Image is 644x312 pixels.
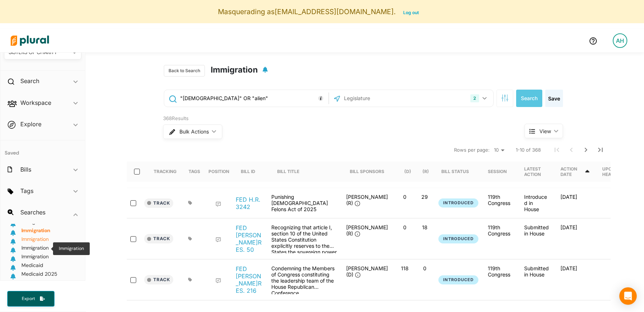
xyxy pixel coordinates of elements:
[215,201,221,207] div: Add Position Statement
[130,277,136,283] input: select-row-federal-119-hres216
[189,161,200,182] div: Tags
[21,245,49,251] span: Immigration
[21,245,49,253] a: ImmigrationImmigration
[211,65,258,77] h2: Immigration
[602,166,627,177] div: Upcoming Hearing
[454,147,490,154] span: Rows per page:
[130,200,136,206] input: select-row-federal-119-hr3242
[422,161,429,182] div: (R)
[343,91,421,105] input: Legislature
[438,275,478,284] button: Introduced
[208,169,229,174] div: Position
[398,224,412,230] p: 0
[20,77,39,85] h2: Search
[0,140,85,158] h4: Saved
[555,265,596,294] div: [DATE]
[179,129,209,134] span: Bulk Actions
[208,161,229,182] div: Position
[560,166,584,177] div: Action Date
[4,28,55,53] img: Logo for Plural
[564,143,579,157] button: Previous Page
[501,94,509,100] span: Search Filters
[602,161,633,182] div: Upcoming Hearing
[404,161,411,182] div: (D)
[144,198,173,208] button: Track
[188,278,192,282] div: Add tags
[346,194,388,206] span: [PERSON_NAME] (R)
[21,279,44,286] span: Medicare
[134,169,140,175] input: select-all-rows
[524,166,549,177] div: Latest Action
[422,169,429,174] div: (R)
[21,227,50,234] span: Immigration
[20,120,41,128] h2: Explore
[516,147,541,154] span: 1-10 of 368
[20,208,45,216] h2: Searches
[539,127,551,135] span: View
[350,169,384,174] div: Bill Sponsors
[164,65,205,77] button: Back to Search
[21,236,49,242] span: Immigration
[188,201,192,205] div: Add tags
[593,143,608,157] button: Last Page
[188,237,192,241] div: Add tags
[215,237,221,243] div: Add Position Statement
[398,265,412,271] p: 118
[268,194,340,212] div: Punishing [DEMOGRAPHIC_DATA] Felons Act of 2025
[21,227,50,236] a: Immigration
[518,265,555,294] div: Submitted in House
[438,198,478,208] button: Introduced
[346,224,388,237] span: [PERSON_NAME] (R)
[21,253,49,262] a: Immigration
[516,90,542,107] button: Search
[163,115,497,122] div: 368 Results
[441,161,475,182] div: Bill Status
[550,143,564,157] button: First Page
[236,196,263,210] a: FED H.R. 3242
[179,91,327,105] input: Enter keywords, bill # or legislator name
[21,253,49,260] span: Immigration
[350,161,384,182] div: Bill Sponsors
[555,194,596,212] div: [DATE]
[518,194,555,212] div: Introduced in House
[21,279,44,288] a: Medicare
[189,169,200,174] div: Tags
[268,224,340,253] div: Recognizing that article I, section 10 of the United States Constitution explicitly reserves to t...
[545,90,563,107] button: Save
[277,169,299,174] div: Bill Title
[438,234,478,243] button: Introduced
[579,143,593,157] button: Next Page
[215,278,221,284] div: Add Position Statement
[560,161,591,182] div: Action Date
[467,91,491,105] button: 2
[241,169,255,174] div: Bill ID
[613,33,627,48] div: AH
[396,7,426,18] button: Log out
[236,224,263,253] a: FED [PERSON_NAME]RES. 50
[555,224,596,253] div: [DATE]
[488,161,513,182] div: Session
[7,291,54,307] button: Export
[20,187,33,195] h2: Tags
[154,169,177,174] div: Tracking
[488,265,513,278] div: 119th Congress
[21,218,49,225] span: Immigration
[21,271,57,279] a: Medicaid 2025
[317,95,324,102] div: Tooltip anchor
[619,287,637,305] div: Open Intercom Messenger
[418,194,432,200] p: 29
[275,7,394,16] span: [EMAIL_ADDRESS][DOMAIN_NAME]
[236,265,263,294] a: FED [PERSON_NAME]RES. 216
[607,30,633,51] a: AH
[398,194,412,200] p: 0
[441,169,469,174] div: Bill Status
[21,262,43,268] span: Medicaid
[268,265,340,294] div: Condemning the Members of Congress constituting the leadership team of the House Republican Confe...
[418,224,432,230] p: 18
[163,124,222,139] button: Bulk Actions
[17,296,40,302] span: Export
[418,265,432,271] p: 0
[470,94,479,102] div: 2
[241,161,262,182] div: Bill ID
[524,161,549,182] div: Latest Action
